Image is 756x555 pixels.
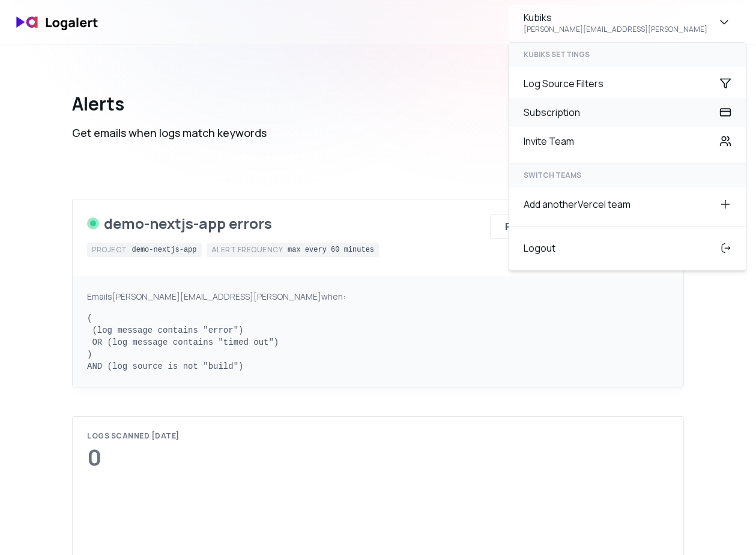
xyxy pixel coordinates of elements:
div: Add another Vercel team [509,190,746,219]
div: [PERSON_NAME][EMAIL_ADDRESS][PERSON_NAME] [524,25,707,34]
div: Alerts [72,93,267,115]
pre: ( (log message contains "error") OR (log message contains "timed out") ) AND (log source is not "... [87,312,669,372]
div: Pause [505,219,535,234]
div: 0 [87,446,180,470]
button: Kubiks[PERSON_NAME][EMAIL_ADDRESS][PERSON_NAME] [509,5,746,40]
div: Log Source Filters [509,69,746,98]
div: Project [92,245,127,255]
div: Emails [PERSON_NAME][EMAIL_ADDRESS][PERSON_NAME] when: [87,291,669,303]
div: Logs scanned [DATE] [87,431,180,441]
div: Kubiks[PERSON_NAME][EMAIL_ADDRESS][PERSON_NAME] [509,42,746,271]
button: Pause [490,214,550,239]
div: Kubiks settings [509,43,746,67]
div: Get emails when logs match keywords [72,124,267,141]
div: SWITCH TEAMS [509,163,746,187]
div: Logout [509,234,746,262]
div: demo-nextjs-app [132,245,197,255]
div: demo-nextjs-app errors [104,214,272,233]
div: Invite Team [509,127,746,156]
div: max every 60 minutes [288,245,374,255]
div: Alert frequency [211,245,283,255]
div: Kubiks [524,10,552,25]
div: Subscription [509,98,746,127]
img: logo [10,8,106,37]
